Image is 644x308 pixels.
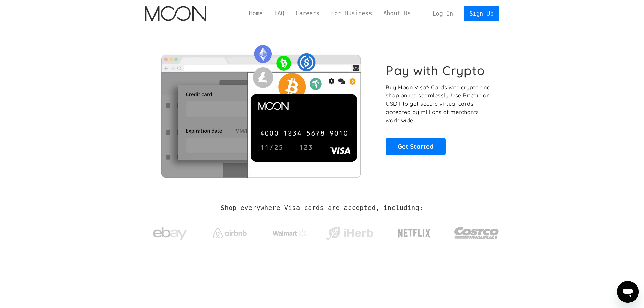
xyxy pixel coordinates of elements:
a: Get Started [386,138,446,155]
h2: Shop everywhere Visa cards are accepted, including: [221,204,423,212]
img: Walmart [273,229,307,237]
a: Log In [427,6,459,21]
a: Careers [290,9,325,18]
a: Home [243,9,268,18]
a: Netflix [384,218,445,245]
a: FAQ [268,9,290,18]
img: Netflix [397,225,431,242]
a: ebay [145,216,195,247]
a: home [145,6,206,21]
img: Moon Logo [145,6,206,21]
a: iHerb [324,218,375,245]
img: ebay [153,223,187,244]
iframe: Button to launch messaging window [617,281,639,303]
a: About Us [378,9,416,18]
a: Walmart [264,222,315,241]
a: Sign Up [464,6,499,21]
a: Costco [454,214,499,249]
img: Airbnb [213,228,247,238]
h1: Pay with Crypto [386,63,485,78]
a: For Business [325,9,378,18]
img: Moon Cards let you spend your crypto anywhere Visa is accepted. [145,40,377,177]
img: Costco [454,220,499,246]
p: Buy Moon Visa® Cards with crypto and shop online seamlessly! Use Bitcoin or USDT to get secure vi... [386,83,492,125]
img: iHerb [324,224,375,242]
a: Airbnb [205,221,255,242]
